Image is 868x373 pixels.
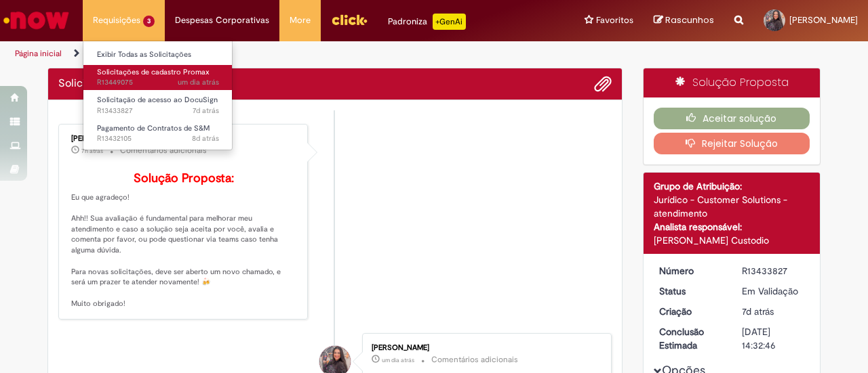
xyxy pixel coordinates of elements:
span: 7d atrás [742,305,774,317]
span: 7h atrás [81,147,103,155]
div: Padroniza [388,14,466,30]
span: Solicitação de acesso ao DocuSign [97,95,218,105]
span: More [290,14,311,27]
small: Comentários adicionais [120,145,207,156]
div: [PERSON_NAME] [372,344,597,352]
time: 26/08/2025 14:37:17 [382,356,414,364]
small: Comentários adicionais [431,354,518,366]
div: [PERSON_NAME] Custodio [654,234,810,247]
dt: Criação [649,305,732,318]
dt: Status [649,284,732,298]
span: Favoritos [596,14,633,27]
div: Analista responsável: [654,220,810,234]
span: um dia atrás [178,77,219,87]
button: Aceitar solução [654,108,810,129]
ul: Trilhas de página [10,41,568,66]
div: Solução Proposta [644,68,821,97]
b: Solução Proposta: [134,171,234,186]
span: Solicitações de cadastro Promax [97,67,210,77]
span: 3 [143,16,155,27]
p: Eu que agradeço! Ahh!! Sua avaliação é fundamental para melhorar meu atendimento e caso a solução... [71,172,297,309]
div: R13433827 [742,264,805,278]
a: Aberto R13449075 : Solicitações de cadastro Promax [83,65,233,90]
button: Rejeitar Solução [654,133,810,154]
button: Adicionar anexos [594,75,612,93]
span: Requisições [93,14,140,27]
img: click_logo_yellow_360x200.png [331,9,368,30]
span: um dia atrás [382,356,414,364]
time: 20/08/2025 11:52:45 [192,133,219,144]
a: Aberto R13433827 : Solicitação de acesso ao DocuSign [83,93,233,118]
time: 27/08/2025 09:07:51 [81,147,103,155]
time: 20/08/2025 17:22:21 [742,305,774,317]
div: 20/08/2025 17:22:21 [742,305,805,318]
div: Jurídico - Customer Solutions - atendimento [654,193,810,220]
a: Aberto R13432105 : Pagamento de Contratos de S&M [83,121,233,146]
span: Despesas Corporativas [175,14,269,27]
a: Página inicial [15,48,62,59]
div: Grupo de Atribuição: [654,179,810,193]
span: R13433827 [97,106,219,116]
span: 8d atrás [192,133,219,144]
div: Em Validação [742,284,805,298]
span: 7d atrás [193,106,219,116]
span: [PERSON_NAME] [789,14,858,26]
span: Pagamento de Contratos de S&M [97,123,210,133]
span: Rascunhos [665,14,714,26]
ul: Requisições [83,41,233,150]
p: +GenAi [433,14,466,30]
span: R13449075 [97,77,219,88]
h2: Solicitação de acesso ao DocuSign Histórico de tíquete [58,78,228,90]
div: [DATE] 14:32:46 [742,325,805,352]
div: [PERSON_NAME] Custodio [71,135,297,143]
dt: Número [649,264,732,278]
a: Rascunhos [654,14,714,27]
a: Exibir Todas as Solicitações [83,47,233,62]
dt: Conclusão Estimada [649,325,732,352]
span: R13432105 [97,133,219,144]
time: 26/08/2025 15:28:18 [178,77,219,87]
img: ServiceNow [1,7,71,34]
